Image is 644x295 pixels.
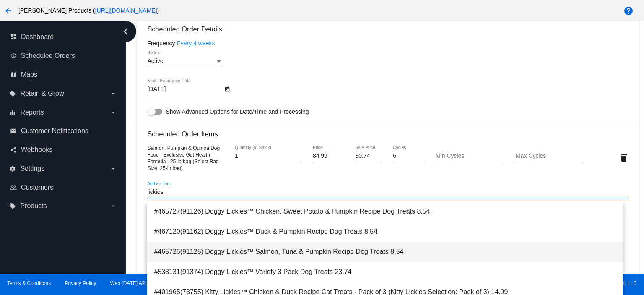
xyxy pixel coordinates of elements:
span: Maps [21,71,37,78]
a: email Customer Notifications [10,124,117,138]
a: people_outline Customers [10,181,117,194]
span: Webhooks [21,146,52,154]
span: Salmon, Pumpkin & Quinoa Dog Food - Exclusive Gut Health Formula - 25-lb bag (Select Bag Size: 25... [147,145,220,171]
i: settings [9,165,16,172]
input: Min Cycles [436,153,501,159]
i: map [10,71,17,78]
i: arrow_drop_down [110,165,117,172]
a: [URL][DOMAIN_NAME] [95,7,157,14]
mat-icon: arrow_back [3,6,13,16]
button: Open calendar [223,84,231,93]
a: map Maps [10,68,117,81]
input: Max Cycles [516,153,582,159]
span: #533131(91374) Doggy Lickies™ Variety 3 Pack Dog Treats 23.74 [154,262,616,282]
i: arrow_drop_down [110,203,117,209]
i: local_offer [9,203,16,209]
a: Terms & Conditions [7,280,51,286]
span: Reports [20,109,44,116]
i: dashboard [10,34,17,40]
span: Dashboard [21,33,54,41]
span: Customer Notifications [21,127,88,135]
a: Web:[DATE] API:2025.08.19.1657 [110,280,186,286]
span: Active [147,57,163,64]
i: arrow_drop_down [110,90,117,97]
input: Sale Price [355,153,381,159]
i: local_offer [9,90,16,97]
span: Scheduled Orders [21,52,75,60]
span: Copyright © 2024 QPilot, LLC [329,280,637,286]
i: email [10,128,17,134]
span: Settings [20,165,44,172]
i: share [10,146,17,153]
span: #465726(91125) Doggy Lickies™ Salmon, Tuna & Pumpkin Recipe Dog Treats 8.54 [154,242,616,262]
span: Products [20,202,47,210]
input: Next Occurrence Date [147,86,223,93]
input: Quantity (In Stock) [235,153,301,159]
i: arrow_drop_down [110,109,117,116]
div: Frequency: [147,40,629,47]
mat-icon: help [623,6,634,16]
span: [PERSON_NAME] Products ( ) [18,7,159,14]
input: Price [313,153,343,159]
i: update [10,52,17,59]
h3: Scheduled Order Details [147,25,629,33]
i: equalizer [9,109,16,116]
mat-icon: delete [619,153,629,163]
span: #467120(91162) Doggy Lickies™ Duck & Pumpkin Recipe Dog Treats 8.54 [154,222,616,242]
a: Privacy Policy [65,280,96,286]
i: chevron_left [119,25,132,38]
a: update Scheduled Orders [10,49,117,63]
a: Every 4 weeks [177,40,215,47]
h3: Scheduled Order Items [147,124,629,138]
input: Add an item [147,189,629,196]
span: Customers [21,184,53,191]
a: share Webhooks [10,143,117,157]
span: Show Advanced Options for Date/Time and Processing [166,107,309,116]
a: dashboard Dashboard [10,30,117,44]
span: #465727(91126) Doggy Lickies™ Chicken, Sweet Potato & Pumpkin Recipe Dog Treats 8.54 [154,201,616,222]
i: people_outline [10,184,17,191]
input: Cycles [393,153,423,159]
span: Retain & Grow [20,90,64,97]
mat-select: Status [147,58,223,65]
